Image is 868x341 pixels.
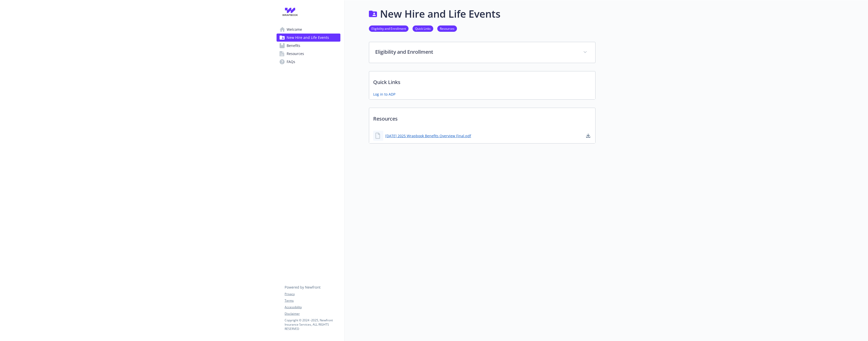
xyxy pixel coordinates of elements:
[285,311,340,316] a: Disclaimer
[287,50,304,58] span: Resources
[369,26,409,31] a: Eligibility and Enrollment
[287,42,300,50] span: Benefits
[380,6,500,21] h1: New Hire and Life Events
[285,305,340,309] a: Accessibility
[285,318,340,331] p: Copyright © 2024 - 2025 , Newfront Insurance Services, ALL RIGHTS RESERVED
[277,42,340,50] a: Benefits
[369,42,595,63] div: Eligibility and Enrollment
[287,58,295,66] span: FAQs
[413,26,433,31] a: Quick Links
[277,58,340,66] a: FAQs
[285,292,340,296] a: Privacy
[277,50,340,58] a: Resources
[277,25,340,34] a: Welcome
[369,71,595,90] p: Quick Links
[373,92,395,97] a: Log in to ADP
[437,26,457,31] a: Resources
[585,133,591,139] a: download document
[385,133,471,138] a: [DATE] 2025 Wrapbook Benefits Overview Final.pdf
[287,25,302,34] span: Welcome
[287,34,329,42] span: New Hire and Life Events
[369,108,595,127] p: Resources
[277,34,340,42] a: New Hire and Life Events
[375,48,577,56] p: Eligibility and Enrollment
[285,298,340,303] a: Terms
